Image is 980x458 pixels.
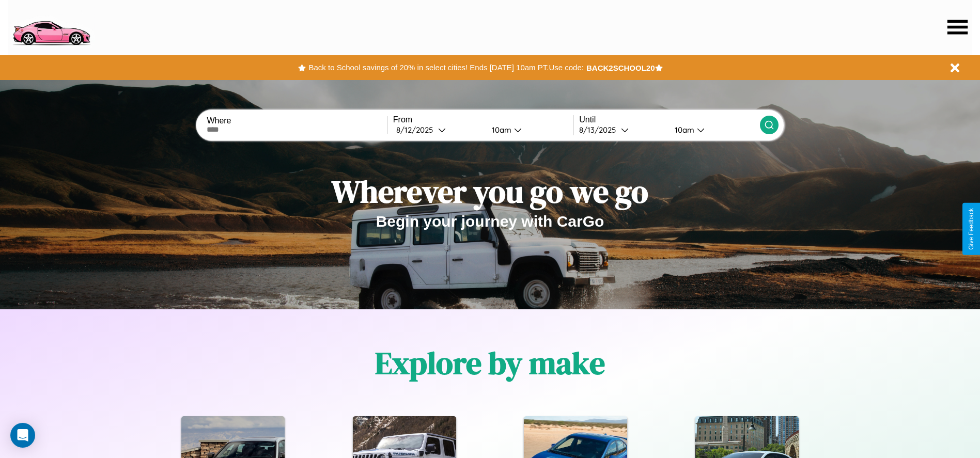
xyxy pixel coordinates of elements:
[396,125,438,135] div: 8 / 12 / 2025
[8,5,95,48] img: logo
[968,208,975,250] div: Give Feedback
[393,115,573,124] label: From
[306,60,586,75] button: Back to School savings of 20% in select cities! Ends [DATE] 10am PT.Use code:
[393,124,484,135] button: 8/12/2025
[586,64,655,72] b: BACK2SCHOOL20
[484,124,574,135] button: 10am
[579,125,621,135] div: 8 / 13 / 2025
[670,125,697,135] div: 10am
[207,116,387,125] label: Where
[579,115,759,124] label: Until
[487,125,514,135] div: 10am
[10,423,35,448] div: Open Intercom Messenger
[375,342,605,384] h1: Explore by make
[666,124,760,135] button: 10am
